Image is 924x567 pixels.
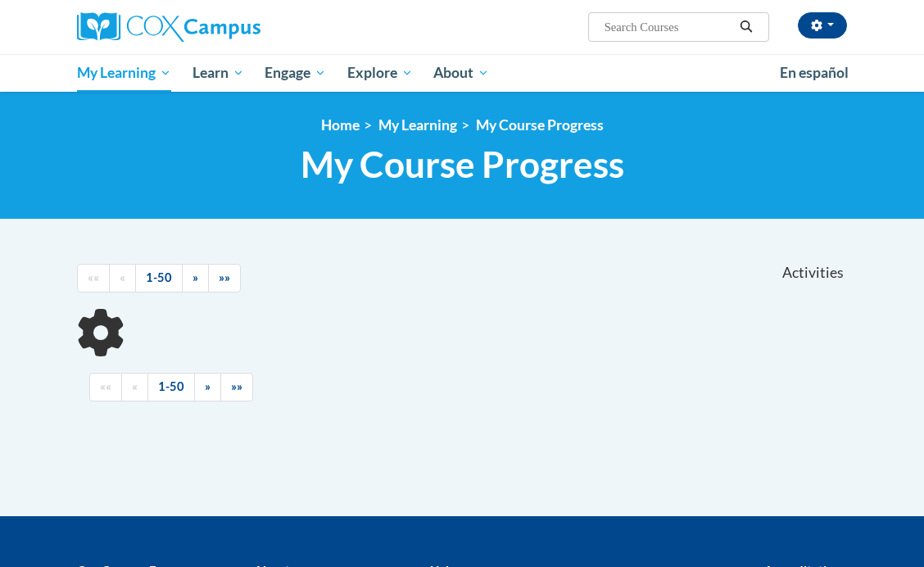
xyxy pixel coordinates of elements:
[77,12,317,42] a: Cox Campus
[433,63,489,83] span: About
[77,264,110,293] a: Begining
[301,143,624,186] span: My Course Progress
[734,17,759,37] button: Search
[219,270,230,284] span: »»
[423,54,500,92] a: About
[192,270,198,284] span: »
[337,54,423,92] a: Explore
[132,379,138,393] span: «
[205,379,211,393] span: »
[109,264,136,293] a: Previous
[66,54,182,92] a: My Learning
[77,12,260,42] img: Cox Campus
[378,116,457,134] a: My Learning
[121,373,148,401] a: Previous
[769,56,859,90] a: En español
[347,63,413,83] span: Explore
[798,12,847,39] button: Account Settings
[231,379,242,393] span: »»
[182,54,255,92] a: Learn
[89,373,122,401] a: Begining
[265,63,326,83] span: Engage
[77,63,171,83] span: My Learning
[135,264,183,293] a: 1-50
[603,17,734,37] input: Search Courses
[100,379,111,393] span: ««
[782,264,844,282] span: Activities
[194,373,221,401] a: Next
[65,54,859,92] div: Main menu
[780,64,849,81] span: En español
[88,270,99,284] span: ««
[220,373,253,401] a: End
[192,63,244,83] span: Learn
[321,116,360,134] a: Home
[147,373,195,401] a: 1-50
[120,270,125,284] span: «
[254,54,337,92] a: Engage
[208,264,241,293] a: End
[182,264,209,293] a: Next
[476,116,604,134] a: My Course Progress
